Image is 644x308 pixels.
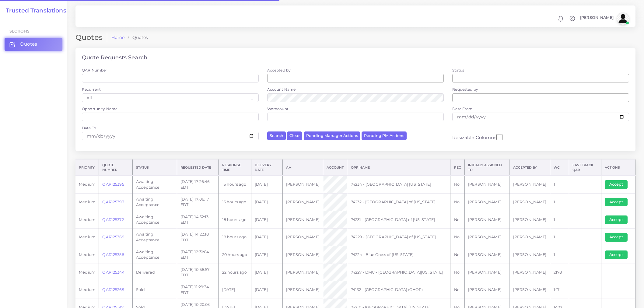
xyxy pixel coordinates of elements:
td: 20 hours ago [219,246,251,264]
button: Pending Manager Actions [304,131,360,140]
a: QAR125372 [102,217,124,222]
td: 18 hours ago [219,229,251,246]
td: 1 [550,176,569,193]
td: Awaiting Acceptance [132,211,177,229]
td: Sold [132,281,177,299]
th: Opp Name [347,160,450,176]
span: medium [79,235,95,239]
td: [PERSON_NAME] [282,193,323,211]
th: Status [132,160,177,176]
a: Accept [605,200,632,204]
td: [PERSON_NAME] [464,229,509,246]
td: 74234 - [GEOGRAPHIC_DATA] [US_STATE] [347,176,450,193]
span: medium [79,270,95,275]
td: [DATE] 12:31:04 EDT [177,246,219,264]
td: 1 [550,229,569,246]
button: Pending PM Actions [362,131,407,140]
td: 1 [550,193,569,211]
a: Accept [605,182,632,187]
span: medium [79,252,95,257]
a: Accept [605,235,632,239]
td: Awaiting Acceptance [132,246,177,264]
td: [DATE] [251,246,282,264]
td: 18 hours ago [219,211,251,229]
button: Accept [605,233,628,241]
label: QAR Number [82,68,107,73]
a: Accept [605,252,632,257]
a: QAR125344 [102,270,124,275]
td: [PERSON_NAME] [282,281,323,299]
td: [PERSON_NAME] [282,176,323,193]
span: medium [79,200,95,204]
button: Accept [605,198,628,206]
td: [PERSON_NAME] [282,264,323,281]
th: Actions [601,160,635,176]
li: Quotes [124,34,148,40]
td: Awaiting Acceptance [132,229,177,246]
label: Accepted by [267,68,291,73]
th: Accepted by [509,160,550,176]
td: No [450,246,464,264]
td: 74229 - [GEOGRAPHIC_DATA] of [US_STATE] [347,229,450,246]
td: [DATE] [251,281,282,299]
a: Trusted Translations [2,7,66,14]
span: medium [79,217,95,222]
td: No [450,193,464,211]
td: [DATE] 10:56:57 EDT [177,264,219,281]
label: Resizable Columns [452,133,502,141]
td: [DATE] 14:22:18 EDT [177,229,219,246]
img: avatar [617,12,629,25]
th: Quote Number [99,160,133,176]
h4: Quote Requests Search [82,54,147,61]
button: Accept [605,180,628,189]
a: QAR125269 [102,287,124,292]
td: 15 hours ago [219,176,251,193]
label: Recurrent [82,87,101,92]
td: [DATE] 11:29:34 EDT [177,281,219,299]
button: Search [267,131,286,140]
td: 1 [550,246,569,264]
span: [PERSON_NAME] [580,16,614,20]
td: [DATE] 17:26:46 EDT [177,176,219,193]
td: [DATE] 14:32:13 EDT [177,211,219,229]
th: WC [550,160,569,176]
td: [DATE] [251,176,282,193]
td: No [450,176,464,193]
label: Status [452,68,464,73]
td: Awaiting Acceptance [132,193,177,211]
td: No [450,264,464,281]
td: 147 [550,281,569,299]
td: 22 hours ago [219,264,251,281]
td: No [450,211,464,229]
td: [PERSON_NAME] [464,193,509,211]
td: [DATE] [251,211,282,229]
label: Date From [452,106,473,111]
td: 74132 - [GEOGRAPHIC_DATA] (CHOP) [347,281,450,299]
a: Quotes [5,38,62,51]
h2: Quotes [75,33,107,42]
a: [PERSON_NAME]avatar [577,12,631,25]
th: Fast Track QAR [569,160,601,176]
td: [PERSON_NAME] [509,176,550,193]
td: [PERSON_NAME] [509,264,550,281]
td: 2178 [550,264,569,281]
td: 1 [550,211,569,229]
td: [PERSON_NAME] [509,229,550,246]
td: 15 hours ago [219,193,251,211]
td: [PERSON_NAME] [464,246,509,264]
span: medium [79,182,95,187]
td: Awaiting Acceptance [132,176,177,193]
td: [PERSON_NAME] [282,211,323,229]
th: Requested Date [177,160,219,176]
td: [DATE] [219,281,251,299]
td: [PERSON_NAME] [509,246,550,264]
th: Priority [75,160,99,176]
a: QAR125395 [102,182,124,187]
label: Account Name [267,87,296,92]
a: QAR125393 [102,200,124,204]
button: Accept [605,250,628,259]
a: Accept [605,217,632,222]
td: [PERSON_NAME] [282,246,323,264]
td: 74232 - [GEOGRAPHIC_DATA] of [US_STATE] [347,193,450,211]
